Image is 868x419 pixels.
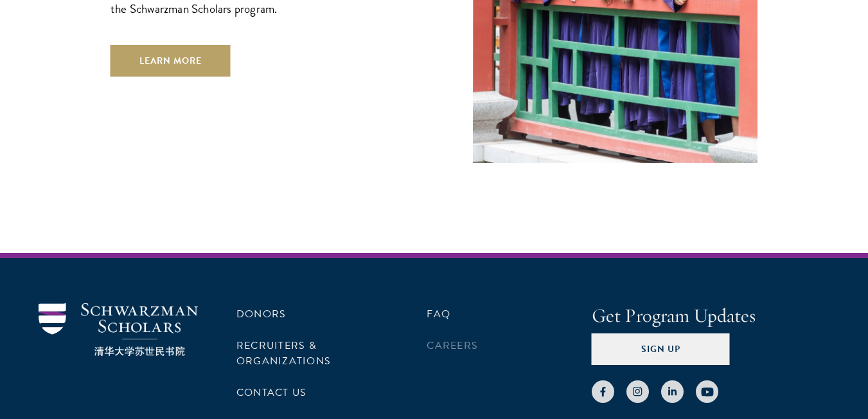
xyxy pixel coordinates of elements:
a: Donors [236,306,286,322]
a: Recruiters & Organizations [236,338,331,369]
button: Sign Up [592,333,730,364]
a: FAQ [427,306,450,322]
h4: Get Program Updates [592,303,829,329]
a: Careers [427,338,478,353]
a: Learn More [111,45,231,76]
a: Contact Us [236,385,306,400]
img: Schwarzman Scholars [39,303,198,357]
